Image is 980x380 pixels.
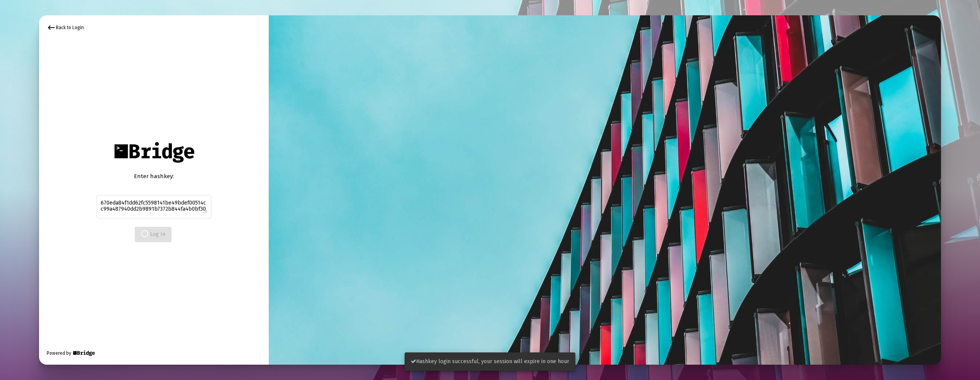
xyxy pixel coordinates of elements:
mat-icon: keyboard_backspace [47,23,56,32]
div: Back to Login [47,23,84,32]
img: Bridge Financial Technology Logo [110,138,198,167]
div: Powered by [47,349,95,357]
button: Log In [135,227,171,242]
span: Hashkey login successful, your session will expire in one hour [411,358,569,365]
img: Bridge Financial Technology Logo [72,349,95,357]
span: Log In [141,231,165,237]
div: Enter hashkey: [96,172,211,180]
